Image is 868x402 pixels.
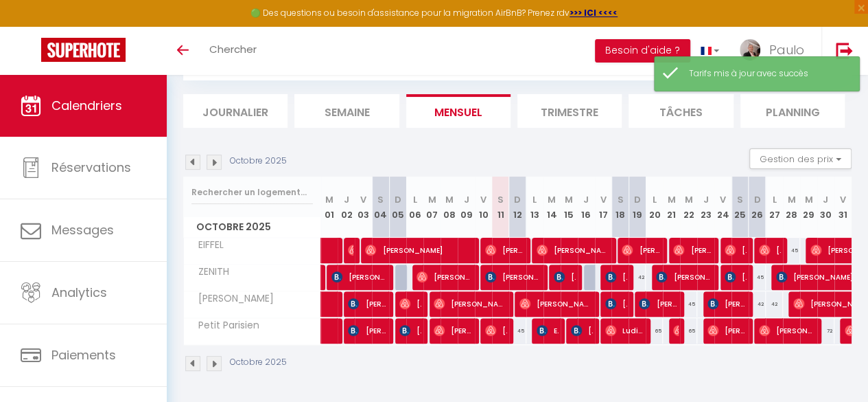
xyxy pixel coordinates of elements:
img: ... [740,39,760,60]
span: [PERSON_NAME] [434,291,505,317]
button: Gestion des prix [749,148,852,169]
abbr: L [532,193,537,206]
th: 09 [458,177,475,238]
th: 17 [595,177,612,238]
input: Rechercher un logement... [191,180,313,205]
th: 04 [372,177,389,238]
div: 45 [783,238,800,263]
div: 45 [509,318,526,344]
span: [PERSON_NAME] [639,291,677,317]
span: Paulo [769,41,804,58]
span: [PERSON_NAME] [707,291,746,317]
abbr: D [514,193,521,206]
th: 23 [697,177,714,238]
abbr: M [325,193,333,206]
div: 42 [749,291,766,317]
th: 08 [441,177,458,238]
span: Ludivine [PERSON_NAME] [605,317,644,344]
a: ... Paulo [729,27,821,75]
span: [PERSON_NAME] [673,237,712,263]
img: Super Booking [41,38,126,62]
abbr: V [480,193,486,206]
th: 07 [423,177,441,238]
abbr: V [720,193,726,206]
div: 45 [680,291,697,317]
span: [DEMOGRAPHIC_DATA][PERSON_NAME] [725,237,747,263]
div: 42 [629,265,646,290]
span: Petit Parisien [186,318,263,333]
span: [PERSON_NAME] [554,264,576,290]
span: Messages [51,221,114,238]
span: [PERSON_NAME] [PERSON_NAME] [656,264,711,290]
span: [PERSON_NAME] [365,237,469,263]
abbr: J [823,193,828,206]
abbr: J [463,193,469,206]
li: Planning [740,94,845,128]
th: 24 [714,177,731,238]
th: 22 [680,177,697,238]
abbr: V [360,193,366,206]
abbr: D [753,193,760,206]
div: Tarifs mis à jour avec succès [689,67,845,80]
p: Octobre 2025 [230,356,287,369]
a: >>> ICI <<<< [570,7,618,19]
span: [PERSON_NAME] [485,317,507,344]
span: [PERSON_NAME] [605,291,627,317]
abbr: S [377,193,384,206]
div: 72 [817,318,834,344]
li: Journalier [183,94,288,128]
th: 28 [783,177,800,238]
th: 02 [338,177,355,238]
span: [PERSON_NAME] [759,317,814,344]
abbr: S [497,193,504,206]
li: Trimestre [517,94,622,128]
abbr: M [804,193,812,206]
span: Réservations [51,159,131,176]
abbr: L [653,193,657,206]
span: [PERSON_NAME] [PERSON_NAME] Tossings [434,317,472,344]
abbr: M [787,193,795,206]
span: Octobre 2025 [184,217,320,237]
abbr: M [668,193,676,206]
span: [PERSON_NAME] [622,237,660,263]
th: 19 [629,177,646,238]
th: 13 [526,177,543,238]
span: [PERSON_NAME] [519,291,591,317]
span: [PERSON_NAME] [759,237,781,263]
span: [PERSON_NAME] [348,291,386,317]
abbr: L [413,193,417,206]
th: 01 [321,177,338,238]
span: [PERSON_NAME] [186,291,277,306]
abbr: D [634,193,641,206]
span: Erdystia DARNAL [537,317,559,344]
abbr: V [840,193,846,206]
span: Calendriers [51,97,122,114]
th: 31 [834,177,852,238]
th: 06 [406,177,423,238]
span: [PERSON_NAME] [537,237,608,263]
div: 65 [680,318,697,344]
span: [PERSON_NAME] [331,264,386,290]
img: logout [836,42,853,59]
a: Chercher [199,27,267,75]
button: Besoin d'aide ? [595,39,690,63]
th: 11 [492,177,509,238]
span: [PERSON_NAME] [725,264,747,290]
abbr: M [685,193,693,206]
abbr: D [395,193,401,206]
span: [PERSON_NAME] afiri [399,317,421,344]
span: [PERSON_NAME] [399,291,421,317]
a: [PERSON_NAME] [316,265,322,291]
abbr: M [565,193,573,206]
abbr: M [428,193,436,206]
span: [PERSON_NAME] [485,264,540,290]
span: Chercher [209,42,257,56]
p: Octobre 2025 [230,155,287,168]
span: Paiements [51,346,116,364]
span: [PERSON_NAME] [571,317,593,344]
div: 45 [749,265,766,290]
span: [PERSON_NAME] [707,317,746,344]
abbr: L [772,193,776,206]
th: 26 [749,177,766,238]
